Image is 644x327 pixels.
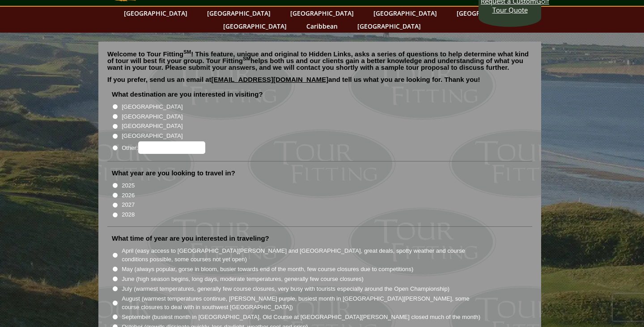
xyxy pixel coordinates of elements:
[452,7,525,20] a: [GEOGRAPHIC_DATA]
[302,20,342,33] a: Caribbean
[138,141,205,154] input: Other:
[122,191,135,200] label: 2026
[122,294,481,312] label: August (warmest temperatures continue, [PERSON_NAME] purple, busiest month in [GEOGRAPHIC_DATA][P...
[119,7,192,20] a: [GEOGRAPHIC_DATA]
[112,90,263,99] label: What destination are you interested in visiting?
[122,200,135,209] label: 2027
[243,56,250,61] sup: SM
[122,210,135,219] label: 2028
[122,275,364,284] label: June (high season begins, long days, moderate temperatures, generally few course closures)
[112,234,269,243] label: What time of year are you interested in traveling?
[107,51,532,71] p: Welcome to Tour Fitting ! This feature, unique and original to Hidden Links, asks a series of que...
[107,76,532,89] p: If you prefer, send us an email at and tell us what you are looking for. Thank you!
[369,7,441,20] a: [GEOGRAPHIC_DATA]
[183,49,191,55] sup: SM
[112,169,235,178] label: What year are you looking to travel in?
[212,76,329,83] a: [EMAIL_ADDRESS][DOMAIN_NAME]
[203,7,275,20] a: [GEOGRAPHIC_DATA]
[219,20,291,33] a: [GEOGRAPHIC_DATA]
[122,102,182,111] label: [GEOGRAPHIC_DATA]
[122,141,205,154] label: Other:
[353,20,425,33] a: [GEOGRAPHIC_DATA]
[122,313,480,322] label: September (busiest month in [GEOGRAPHIC_DATA], Old Course at [GEOGRAPHIC_DATA][PERSON_NAME] close...
[122,181,135,190] label: 2025
[286,7,358,20] a: [GEOGRAPHIC_DATA]
[122,246,481,264] label: April (easy access to [GEOGRAPHIC_DATA][PERSON_NAME] and [GEOGRAPHIC_DATA], great deals, spotty w...
[122,122,182,131] label: [GEOGRAPHIC_DATA]
[122,132,182,140] label: [GEOGRAPHIC_DATA]
[122,112,182,121] label: [GEOGRAPHIC_DATA]
[122,265,413,274] label: May (always popular, gorse in bloom, busier towards end of the month, few course closures due to ...
[122,285,449,293] label: July (warmest temperatures, generally few course closures, very busy with tourists especially aro...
